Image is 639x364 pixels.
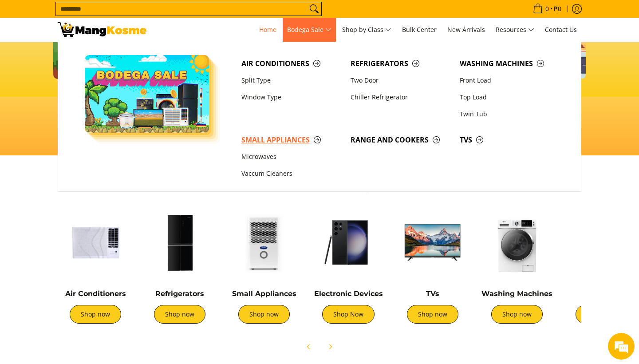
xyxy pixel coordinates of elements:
[154,305,205,324] a: Shop now
[460,135,560,146] span: TVs
[142,205,217,280] img: Refrigerators
[564,205,639,280] img: Cookers
[544,6,550,12] span: 0
[237,166,346,182] a: Vaccum Cleaners
[346,72,455,89] a: Two Door
[51,112,122,202] span: We're online!
[455,131,564,148] a: TVs
[351,135,451,146] span: Range and Cookers
[395,205,470,280] img: TVs
[307,2,321,16] button: Search
[237,55,346,72] a: Air Conditioners
[460,58,560,69] span: Washing Machines
[283,18,336,42] a: Bodega Sale
[299,337,319,356] button: Previous
[237,72,346,89] a: Split Type
[496,24,534,36] span: Resources
[576,305,627,324] a: Shop now
[398,18,441,42] a: Bulk Center
[46,50,149,61] div: Chat with us now
[552,6,563,12] span: ₱0
[322,305,375,324] a: Shop Now
[320,337,340,356] button: Next
[146,4,167,26] div: Minimize live chat window
[237,149,346,166] a: Microwaves
[237,131,346,148] a: Small Appliances
[155,289,204,298] a: Refrigerators
[287,24,331,36] span: Bodega Sale
[70,305,121,324] a: Shop now
[407,305,458,324] a: Shop now
[314,289,383,298] a: Electronic Devices
[443,18,489,42] a: New Arrivals
[311,205,386,280] img: Electronic Devices
[455,55,564,72] a: Washing Machines
[226,205,302,280] img: Small Appliances
[491,18,539,42] a: Resources
[479,205,555,280] img: Washing Machines
[351,58,451,69] span: Refrigerators
[530,4,564,14] span: •
[426,289,439,298] a: TVs
[346,55,455,72] a: Refrigerators
[491,305,543,324] a: Shop now
[232,289,296,298] a: Small Appliances
[255,18,281,42] a: Home
[447,25,485,34] span: New Arrivals
[455,72,564,89] a: Front Load
[241,135,342,146] span: Small Appliances
[346,89,455,106] a: Chiller Refrigerator
[455,106,564,123] a: Twin Tub
[238,305,290,324] a: Shop now
[237,89,346,106] a: Window Type
[481,289,552,298] a: Washing Machines
[346,131,455,148] a: Range and Cookers
[338,18,396,42] a: Shop by Class
[259,25,276,34] span: Home
[58,22,146,37] img: Mang Kosme: Your Home Appliances Warehouse Sale Partner!
[4,242,169,273] textarea: Type your message and hit 'Enter'
[342,24,391,36] span: Shop by Class
[58,205,133,280] img: Air Conditioners
[540,18,581,42] a: Contact Us
[402,25,437,34] span: Bulk Center
[545,25,577,34] span: Contact Us
[65,289,126,298] a: Air Conditioners
[455,89,564,106] a: Top Load
[241,58,342,69] span: Air Conditioners
[85,55,209,133] img: Bodega Sale
[155,18,581,42] nav: Main Menu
